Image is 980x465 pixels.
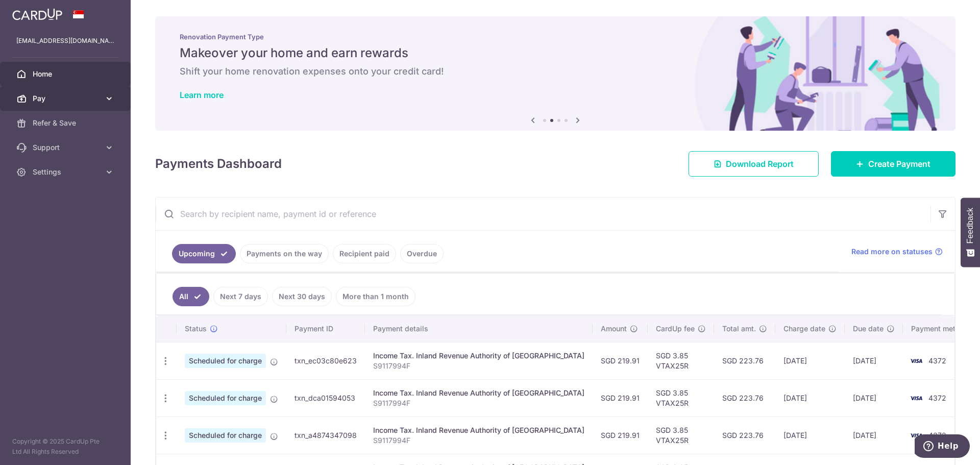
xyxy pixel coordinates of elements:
p: Renovation Payment Type [180,33,931,41]
a: Payments on the way [240,244,329,263]
a: Overdue [400,244,444,263]
h4: Payments Dashboard [155,155,282,173]
td: SGD 219.91 [593,417,648,454]
iframe: Opens a widget where you can find more information [915,434,970,460]
span: Download Report [726,158,794,170]
a: Upcoming [172,244,236,263]
a: Read more on statuses [851,247,943,257]
td: SGD 219.91 [593,379,648,417]
span: Feedback [966,208,975,243]
div: Income Tax. Inland Revenue Authority of [GEOGRAPHIC_DATA] [373,351,584,361]
span: Amount [601,324,627,334]
img: Bank Card [906,429,926,442]
a: All [173,287,209,306]
td: [DATE] [845,342,903,379]
span: CardUp fee [656,324,695,334]
h5: Makeover your home and earn rewards [180,45,931,61]
div: Income Tax. Inland Revenue Authority of [GEOGRAPHIC_DATA] [373,425,584,435]
span: Charge date [783,324,825,334]
img: CardUp [12,8,62,20]
span: Status [185,324,207,334]
p: S9117994F [373,398,584,408]
p: [EMAIL_ADDRESS][DOMAIN_NAME] [16,36,114,46]
a: Create Payment [831,151,955,177]
td: [DATE] [775,342,845,379]
span: 4372 [928,356,946,365]
td: SGD 223.76 [714,342,775,379]
span: 4372 [928,431,946,439]
td: txn_dca01594053 [286,379,365,417]
span: Read more on statuses [851,247,933,257]
span: 4372 [928,394,946,402]
span: Support [33,142,100,153]
span: Pay [33,93,100,104]
span: Settings [33,167,100,177]
p: S9117994F [373,361,584,371]
span: Scheduled for charge [185,428,266,443]
p: S9117994F [373,435,584,446]
img: Bank Card [906,355,926,367]
td: SGD 223.76 [714,417,775,454]
td: txn_a4874347098 [286,417,365,454]
td: [DATE] [775,417,845,454]
td: SGD 3.85 VTAX25R [648,342,714,379]
span: Create Payment [868,158,930,170]
a: Download Report [689,151,819,177]
th: Payment ID [286,315,365,342]
h6: Shift your home renovation expenses onto your credit card! [180,65,931,78]
td: SGD 3.85 VTAX25R [648,379,714,417]
td: [DATE] [775,379,845,417]
td: SGD 223.76 [714,379,775,417]
a: Next 7 days [213,287,268,306]
button: Feedback - Show survey [961,198,980,267]
div: Income Tax. Inland Revenue Authority of [GEOGRAPHIC_DATA] [373,388,584,398]
td: [DATE] [845,379,903,417]
a: Learn more [180,90,224,100]
td: [DATE] [845,417,903,454]
td: txn_ec03c80e623 [286,342,365,379]
td: SGD 3.85 VTAX25R [648,417,714,454]
span: Total amt. [722,324,756,334]
td: SGD 219.91 [593,342,648,379]
img: Renovation banner [155,16,955,131]
a: More than 1 month [336,287,415,306]
input: Search by recipient name, payment id or reference [156,198,930,230]
a: Next 30 days [272,287,332,306]
img: Bank Card [906,392,926,404]
span: Due date [853,324,884,334]
a: Recipient paid [333,244,396,263]
span: Refer & Save [33,118,100,128]
th: Payment details [365,315,593,342]
span: Scheduled for charge [185,391,266,405]
span: Home [33,69,100,79]
span: Scheduled for charge [185,354,266,368]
